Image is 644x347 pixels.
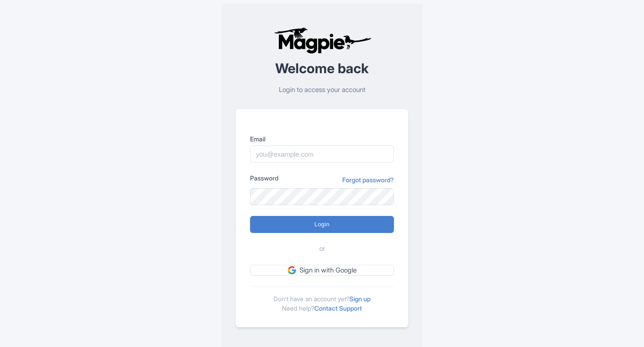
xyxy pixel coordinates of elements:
a: Forgot password? [342,175,394,184]
p: Login to access your account [236,85,408,95]
label: Password [250,173,278,183]
a: Sign up [349,295,371,303]
label: Email [250,134,394,144]
a: Contact Support [314,304,362,312]
input: Login [250,216,394,233]
img: logo-ab69f6fb50320c5b225c76a69d11143b.png [272,27,373,54]
h2: Welcome back [236,61,408,76]
a: Sign in with Google [250,265,394,276]
input: you@example.com [250,145,394,163]
img: google.svg [288,266,296,274]
span: or [319,244,325,254]
div: Don't have an account yet? Need help? [250,286,394,313]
